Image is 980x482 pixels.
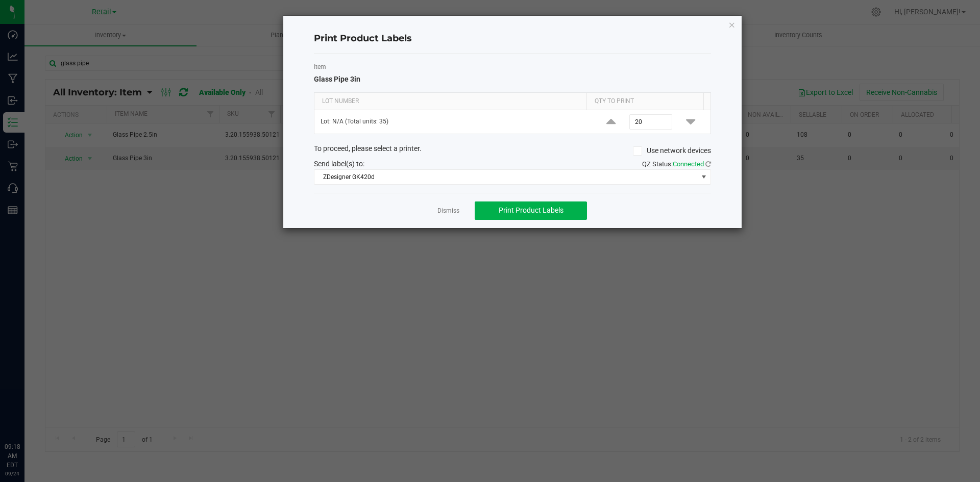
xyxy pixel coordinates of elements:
[314,170,698,184] span: ZDesigner GK420d
[314,160,364,168] span: Send label(s) to:
[499,206,563,214] span: Print Product Labels
[633,145,711,156] label: Use network devices
[314,75,360,83] span: Glass Pipe 3in
[321,117,585,126] p: Lot: N/A (Total units: 35)
[314,32,711,45] h4: Print Product Labels
[673,160,704,168] span: Connected
[586,93,703,110] th: Qty to Print
[314,62,711,71] label: Item
[10,400,41,431] iframe: Resource center
[475,201,587,220] button: Print Product Labels
[314,93,586,110] th: Lot Number
[306,143,719,159] div: To proceed, please select a printer.
[642,160,711,168] span: QZ Status:
[437,207,459,215] a: Dismiss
